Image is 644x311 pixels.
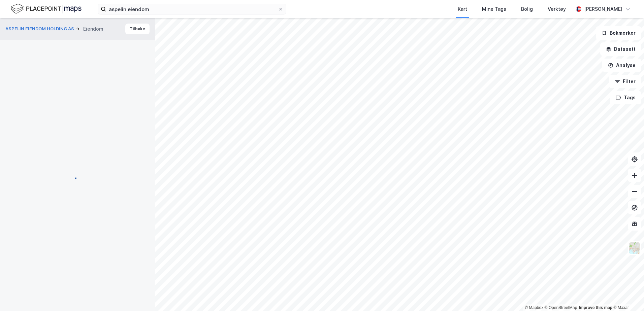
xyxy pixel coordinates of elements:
img: logo.f888ab2527a4732fd821a326f86c7f29.svg [11,3,82,15]
img: spinner.a6d8c91a73a9ac5275cf975e30b51cfb.svg [72,177,83,187]
div: [PERSON_NAME] [584,5,622,13]
div: Bolig [521,5,533,13]
button: Filter [609,75,641,88]
iframe: Chat Widget [610,279,644,311]
button: Bokmerker [596,26,641,40]
button: Analyse [602,59,641,72]
div: Verktøy [548,5,566,13]
img: Z [628,242,641,254]
button: Tags [610,91,641,104]
a: Mapbox [525,305,543,310]
div: Kart [458,5,467,13]
button: Datasett [600,42,641,56]
button: ASPELIN EIENDOM HOLDING AS [5,26,75,32]
a: OpenStreetMap [545,305,577,310]
input: Søk på adresse, matrikkel, gårdeiere, leietakere eller personer [106,4,278,14]
div: Eiendom [83,25,103,33]
div: Mine Tags [482,5,506,13]
a: Improve this map [579,305,612,310]
button: Tilbake [125,24,150,34]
